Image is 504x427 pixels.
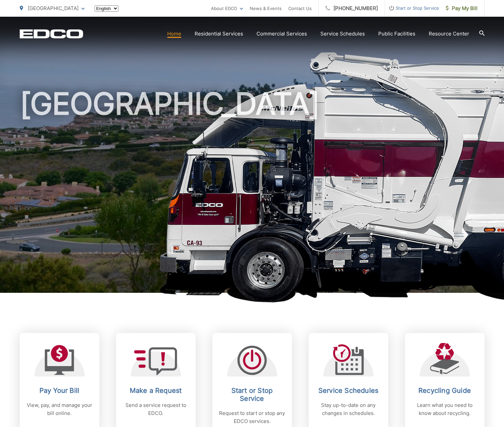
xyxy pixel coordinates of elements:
[315,387,382,395] h2: Service Schedules
[20,87,485,299] h1: [GEOGRAPHIC_DATA]
[219,387,285,403] h2: Start or Stop Service
[429,30,469,38] a: Resource Center
[123,401,189,417] p: Send a service request to EDCO.
[412,387,478,395] h2: Recycling Guide
[315,401,382,417] p: Stay up-to-date on any changes in schedules.
[26,401,93,417] p: View, pay, and manage your bill online.
[257,30,307,38] a: Commercial Services
[378,30,415,38] a: Public Facilities
[446,4,478,12] span: Pay My Bill
[219,409,285,425] p: Request to start or stop any EDCO services.
[28,5,79,11] span: [GEOGRAPHIC_DATA]
[195,30,243,38] a: Residential Services
[167,30,181,38] a: Home
[26,387,93,395] h2: Pay Your Bill
[123,387,189,395] h2: Make a Request
[250,4,282,12] a: News & Events
[20,29,83,38] a: EDCD logo. Return to the homepage.
[95,5,118,12] select: Select a language
[320,30,365,38] a: Service Schedules
[288,4,312,12] a: Contact Us
[412,401,478,417] p: Learn what you need to know about recycling.
[211,4,243,12] a: About EDCO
